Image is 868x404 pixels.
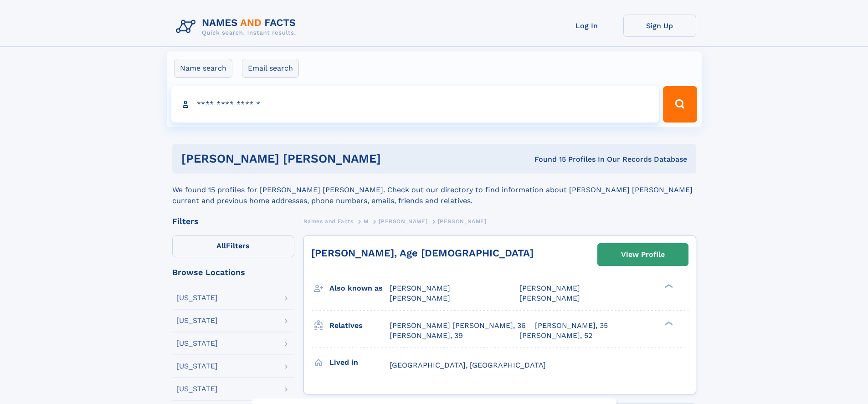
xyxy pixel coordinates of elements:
[535,321,608,331] a: [PERSON_NAME], 35
[172,268,294,276] div: Browse Locations
[663,283,673,289] div: ❯
[550,15,623,37] a: Log In
[181,153,458,164] h1: [PERSON_NAME] [PERSON_NAME]
[311,247,534,259] a: [PERSON_NAME], Age [DEMOGRAPHIC_DATA]
[598,244,688,266] a: View Profile
[390,321,526,331] a: [PERSON_NAME] [PERSON_NAME], 36
[379,215,427,227] a: [PERSON_NAME]
[623,15,696,37] a: Sign Up
[457,154,687,164] div: Found 15 Profiles In Our Records Database
[172,235,294,257] label: Filters
[303,215,354,227] a: Names and Facts
[172,217,294,225] div: Filters
[390,331,463,341] a: [PERSON_NAME], 39
[621,244,665,265] div: View Profile
[329,281,390,296] h3: Also known as
[174,59,232,78] label: Name search
[176,294,218,302] div: [US_STATE]
[364,215,369,227] a: M
[176,363,218,370] div: [US_STATE]
[242,59,299,78] label: Email search
[519,294,580,302] span: [PERSON_NAME]
[438,218,487,225] span: [PERSON_NAME]
[176,317,218,324] div: [US_STATE]
[329,355,390,370] h3: Lived in
[390,294,450,302] span: [PERSON_NAME]
[172,174,696,206] div: We found 15 profiles for [PERSON_NAME] [PERSON_NAME]. Check out our directory to find information...
[176,340,218,347] div: [US_STATE]
[519,331,592,341] a: [PERSON_NAME], 52
[216,241,226,250] span: All
[390,361,546,369] span: [GEOGRAPHIC_DATA], [GEOGRAPHIC_DATA]
[519,284,580,292] span: [PERSON_NAME]
[172,15,303,39] img: Logo Names and Facts
[379,218,427,225] span: [PERSON_NAME]
[171,86,659,123] input: search input
[329,318,390,333] h3: Relatives
[390,284,450,292] span: [PERSON_NAME]
[663,86,697,123] button: Search Button
[176,385,218,393] div: [US_STATE]
[663,320,673,326] div: ❯
[364,218,369,225] span: M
